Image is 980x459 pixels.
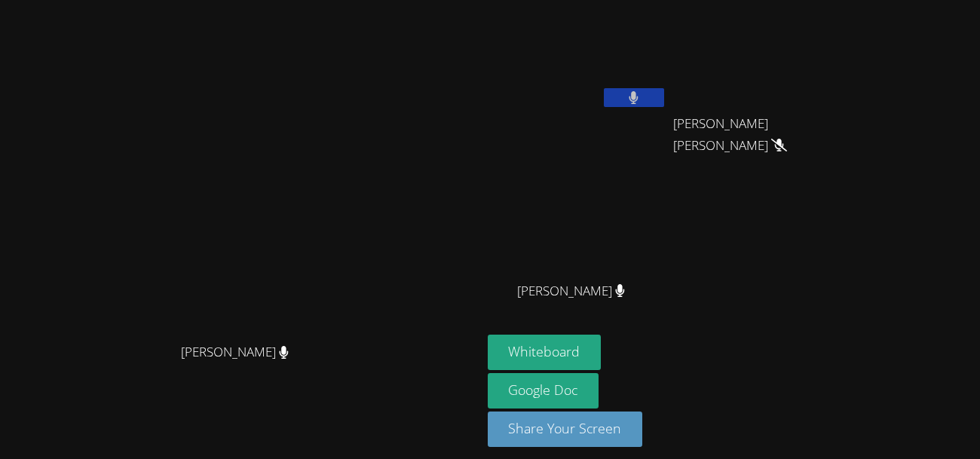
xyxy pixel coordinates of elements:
button: Share Your Screen [488,412,643,447]
span: [PERSON_NAME] [PERSON_NAME] [673,113,841,157]
a: Google Doc [488,373,599,409]
span: [PERSON_NAME] [181,341,289,363]
button: Whiteboard [488,335,602,370]
span: [PERSON_NAME] [517,280,625,302]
